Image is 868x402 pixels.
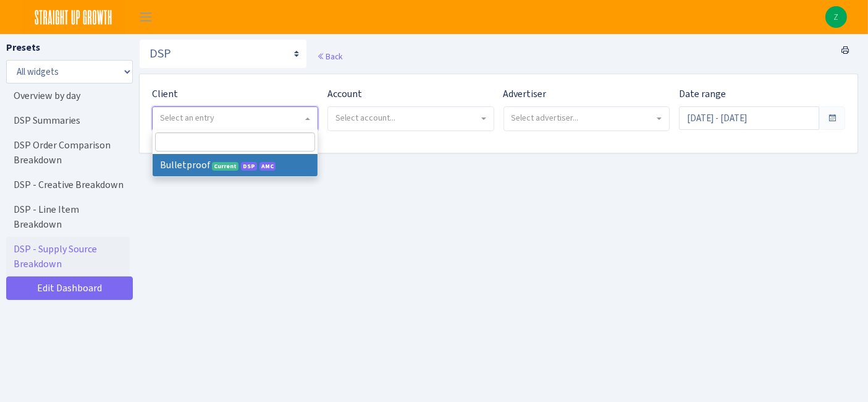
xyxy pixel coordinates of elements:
a: DSP - Supply Source Breakdown [6,237,130,276]
a: DSP Order Comparison Breakdown [6,133,130,173]
span: Select account... [335,112,395,124]
a: DSP - Line Item Breakdown [6,197,130,237]
span: DSP [241,162,257,171]
label: Date range [679,87,726,101]
span: Select advertiser... [512,112,579,124]
a: DSP - Creative Breakdown [6,173,130,197]
a: Edit Dashboard [6,276,133,300]
label: Client [152,87,178,101]
span: Select an entry [160,112,214,124]
label: Presets [6,40,40,55]
button: Toggle navigation [130,7,161,27]
label: Advertiser [504,87,547,101]
a: Z [825,6,847,28]
li: Bulletproof [153,154,318,176]
a: Back [317,51,342,62]
span: AMC [259,162,276,171]
label: Account [327,87,362,101]
span: Current [212,162,238,171]
a: Overview by day [6,83,130,108]
img: Zach Belous [825,6,847,28]
a: DSP Summaries [6,108,130,133]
